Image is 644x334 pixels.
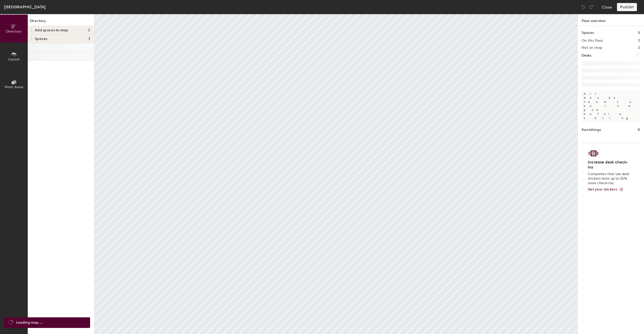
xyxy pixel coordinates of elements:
[588,187,623,192] a: Get your stickers
[582,39,603,43] h2: On this floor
[638,127,640,133] h1: 0
[4,4,46,10] div: [GEOGRAPHIC_DATA]
[6,29,22,34] span: Directory
[94,14,577,334] canvas: Map
[588,160,631,170] h4: Increase desk check-ins
[638,30,640,36] h1: 5
[588,172,631,185] p: Companies that use desk stickers have up to 25% more check-ins.
[582,127,601,133] h1: Furnishings
[35,28,68,32] span: Add spaces to map
[582,46,602,50] h2: Not on map
[16,320,42,325] span: Loading map ...
[88,37,90,41] span: 3
[602,3,612,11] button: Close
[8,57,20,61] span: Layout
[88,28,90,32] span: 2
[28,18,94,26] h1: Directory
[5,85,23,89] span: Work Areas
[588,149,599,158] img: Sticker logo
[589,5,594,10] img: Redo
[638,46,640,50] h2: 2
[582,30,594,36] h1: Spaces
[582,53,591,58] h1: Desks
[581,5,586,10] img: Undo
[588,187,617,192] span: Get your stickers
[638,39,640,43] h2: 3
[578,14,644,26] h1: Floor overview
[582,90,640,122] p: All desks need to be in a pod before saving
[35,37,47,41] span: Spaces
